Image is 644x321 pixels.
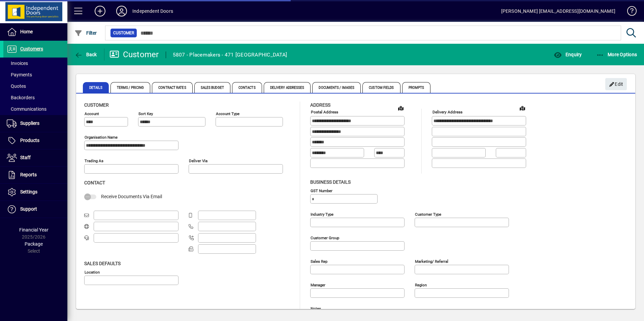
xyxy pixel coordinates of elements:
mat-label: Sales rep [311,259,327,263]
span: Filter [74,30,97,36]
span: Contacts [232,82,262,93]
span: Package [25,241,43,247]
mat-label: Account [85,111,99,116]
span: Sales Budget [194,82,230,93]
span: Address [310,102,330,108]
span: Sales defaults [84,261,121,266]
a: Knowledge Base [622,1,636,23]
a: Staff [3,149,67,166]
span: Settings [20,189,37,194]
mat-label: Location [85,270,100,274]
div: Independent Doors [132,6,173,16]
span: Documents / Images [312,82,361,93]
span: Enquiry [554,52,582,57]
span: Financial Year [19,227,49,233]
button: Filter [73,27,99,39]
mat-label: Region [415,282,427,287]
span: Details [83,82,109,93]
mat-label: Manager [311,282,325,287]
span: Support [20,206,37,212]
span: Invoices [7,61,28,66]
mat-label: Organisation name [85,135,118,140]
span: Contract Rates [152,82,192,93]
span: Suppliers [20,120,39,126]
a: View on map [395,103,406,113]
span: Prompts [402,82,431,93]
a: View on map [517,103,528,113]
mat-label: GST Number [311,188,332,193]
mat-label: Trading as [85,158,103,163]
a: Settings [3,184,67,201]
mat-label: Customer type [415,212,441,216]
mat-label: Customer group [311,235,339,240]
span: More Options [596,52,637,57]
span: Staff [20,155,31,160]
button: Enquiry [552,48,583,61]
span: Customer [84,102,109,108]
span: Receive Documents Via Email [101,194,162,199]
span: Delivery Addresses [264,82,311,93]
span: Quotes [7,83,26,89]
span: Customer [113,30,134,36]
a: Home [3,24,67,40]
button: Add [89,5,111,17]
button: Back [73,48,99,61]
span: Backorders [7,95,35,100]
a: Payments [3,69,67,80]
button: Edit [605,78,627,90]
mat-label: Marketing/ Referral [415,259,448,263]
span: Payments [7,72,32,77]
mat-label: Deliver via [189,158,207,163]
span: Back [74,52,97,57]
mat-label: Notes [311,306,321,311]
span: Business details [310,179,351,185]
div: Customer [109,49,159,60]
span: Reports [20,172,37,177]
button: Profile [111,5,132,17]
a: Reports [3,167,67,183]
a: Suppliers [3,115,67,132]
a: Support [3,201,67,218]
a: Invoices [3,58,67,69]
span: Contact [84,180,105,185]
span: Edit [609,79,623,90]
a: Backorders [3,92,67,103]
a: Communications [3,103,67,115]
app-page-header-button: Back [67,48,104,61]
span: Home [20,29,33,34]
span: Customers [20,46,43,51]
span: Custom Fields [362,82,400,93]
span: Communications [7,106,46,112]
mat-label: Sort key [138,111,153,116]
button: More Options [594,48,639,61]
mat-label: Industry type [311,212,333,216]
div: 5807 - Placemakers - 471 [GEOGRAPHIC_DATA] [173,49,287,60]
span: Products [20,138,39,143]
mat-label: Account Type [216,111,239,116]
div: [PERSON_NAME] [EMAIL_ADDRESS][DOMAIN_NAME] [501,6,615,16]
a: Quotes [3,80,67,92]
span: Terms / Pricing [110,82,151,93]
a: Products [3,132,67,149]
